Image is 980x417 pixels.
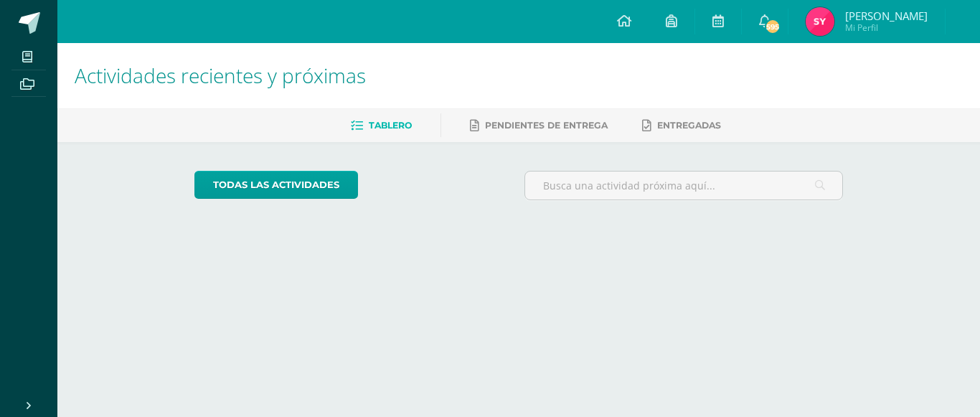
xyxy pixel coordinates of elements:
[657,120,721,131] span: Entregadas
[765,19,781,34] span: 595
[75,62,366,89] span: Actividades recientes y próximas
[485,120,608,131] span: Pendientes de entrega
[525,172,843,200] input: Busca una actividad próxima aquí...
[369,120,412,131] span: Tablero
[351,114,412,137] a: Tablero
[845,9,928,23] span: [PERSON_NAME]
[806,7,834,36] img: 0aa53c0745a0659898462b4f1c47c08b.png
[470,114,608,137] a: Pendientes de entrega
[845,22,928,34] span: Mi Perfil
[642,114,721,137] a: Entregadas
[194,171,358,199] a: todas las Actividades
